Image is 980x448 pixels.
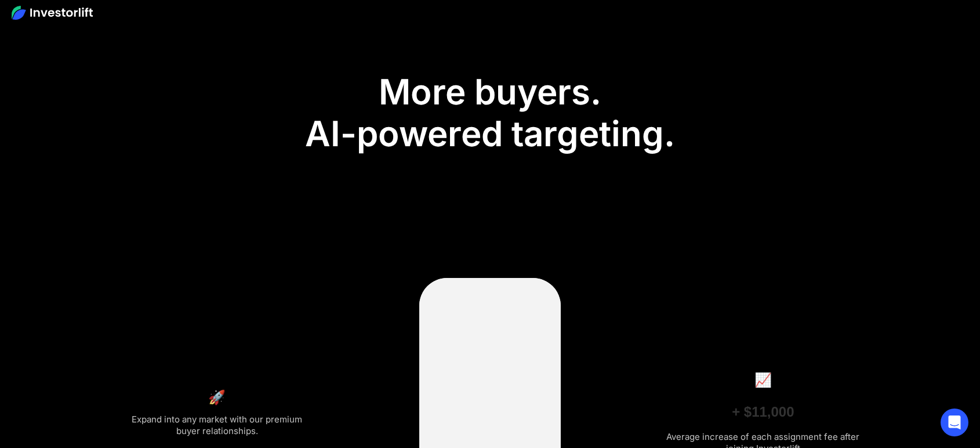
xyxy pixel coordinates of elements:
[754,374,772,386] h6: 📈
[119,414,315,437] div: Expand into any market with our premium buyer relationships.
[732,403,794,421] h3: + $11,000
[208,392,226,403] h6: 🚀
[941,409,968,436] div: Open Intercom Messenger
[305,71,675,154] h1: More buyers. AI-powered targeting.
